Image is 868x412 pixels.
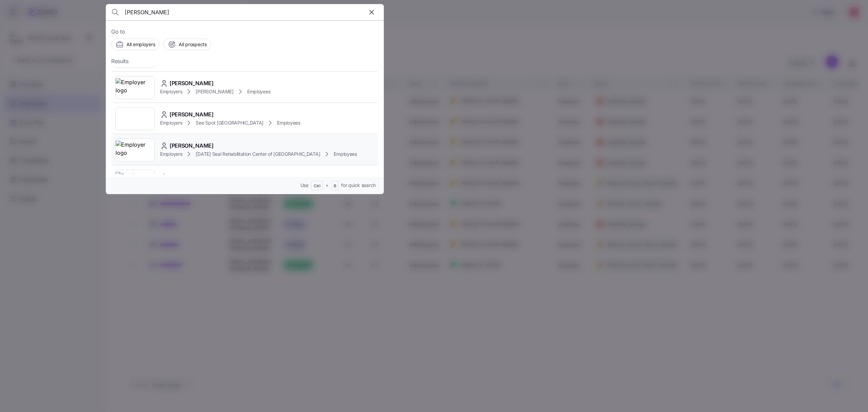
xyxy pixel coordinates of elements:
span: for quick search [341,182,376,189]
span: Employers [160,151,182,157]
button: All prospects [163,39,211,50]
span: Ctrl [314,183,320,189]
span: [DATE] Seal Rehabilitation Center of [GEOGRAPHIC_DATA] [196,151,320,157]
span: Employees [334,151,357,157]
img: Employer logo [116,172,154,191]
span: All employers [126,41,155,48]
span: Go to [111,27,378,36]
span: [PERSON_NAME] [170,142,214,150]
img: Employer logo [116,78,154,97]
img: Employer logo [116,141,154,160]
span: See Spot [GEOGRAPHIC_DATA] [196,119,263,126]
span: [PERSON_NAME] [170,79,214,88]
span: + [325,182,329,189]
span: B [334,183,336,189]
span: Results [111,57,129,65]
span: Employees [247,88,270,95]
span: Employees [277,119,300,126]
span: [PERSON_NAME] [170,173,214,181]
span: [PERSON_NAME] [196,88,233,95]
span: All prospects [179,41,206,48]
span: Use [300,182,309,189]
span: [PERSON_NAME] [170,110,214,119]
span: Employers [160,119,182,126]
span: Employers [160,88,182,95]
button: All employers [111,39,159,50]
